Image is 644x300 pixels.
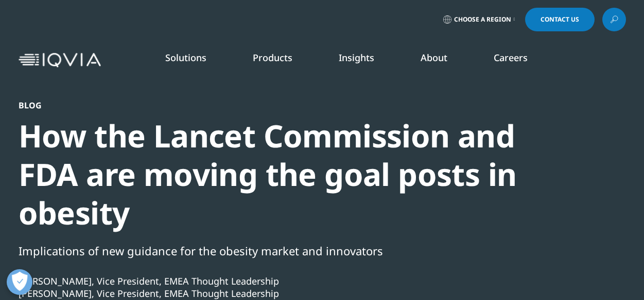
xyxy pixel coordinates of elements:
[165,51,206,64] a: Solutions
[19,100,570,110] div: Blog
[19,275,570,287] div: [PERSON_NAME], Vice President, EMEA Thought Leadership
[421,51,447,64] a: About
[19,242,570,259] div: Implications of new guidance for the obesity market and innovators
[525,8,595,31] a: Contact Us
[253,51,292,64] a: Products
[19,287,570,299] div: [PERSON_NAME], Vice President, EMEA Thought Leadership
[19,53,101,68] img: IQVIA Healthcare Information Technology and Pharma Clinical Research Company
[105,36,626,84] nav: Primary
[7,269,32,295] button: Open Preferences
[454,15,511,24] span: Choose a Region
[19,117,570,232] div: How the Lancet Commission and FDA are moving the goal posts in obesity
[541,16,579,23] span: Contact Us
[339,51,374,64] a: Insights
[494,51,528,64] a: Careers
